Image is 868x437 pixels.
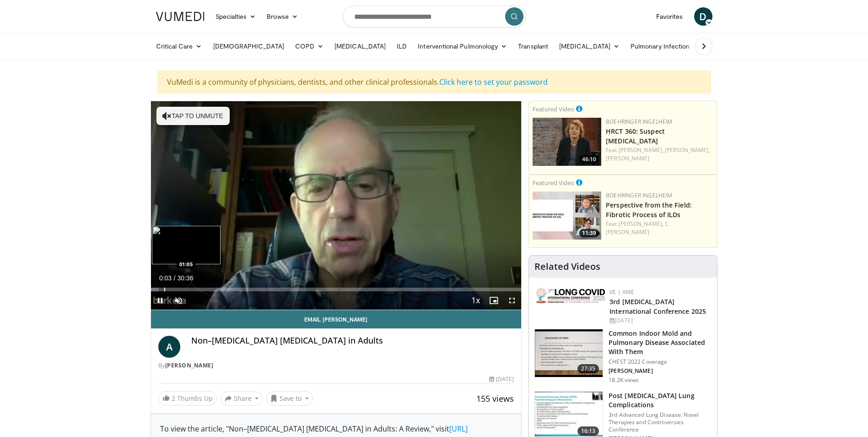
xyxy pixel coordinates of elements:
[503,291,521,310] button: Fullscreen
[534,329,712,384] a: 27:35 Common Indoor Mold and Pulmonary Disease Associated With Them CHEST 2022 Coverage [PERSON_N...
[165,361,214,369] a: [PERSON_NAME]
[533,105,574,113] small: Featured Video
[157,71,711,93] div: VuMedi is a community of physicians, dentists, and other clinical professionals.
[609,367,712,375] p: [PERSON_NAME]
[665,146,710,154] a: [PERSON_NAME],
[533,118,601,166] a: 46:10
[158,336,180,358] a: A
[412,37,512,55] a: Interventional Pulmonology
[694,7,712,26] a: D
[606,146,713,163] div: Feat.
[489,375,514,383] div: [DATE]
[606,191,672,199] a: Boehringer Ingelheim
[606,220,670,236] a: C. [PERSON_NAME]
[151,101,522,310] video-js: Video Player
[606,154,649,162] a: [PERSON_NAME]
[577,426,599,436] span: 16:13
[536,288,605,303] img: a2792a71-925c-4fc2-b8ef-8d1b21aec2f7.png.150x105_q85_autocrop_double_scale_upscale_version-0.2.jpg
[625,37,704,55] a: Pulmonary Infection
[261,7,303,26] a: Browse
[533,179,574,187] small: Featured Video
[609,391,712,410] h3: Post [MEDICAL_DATA] Lung Complications
[533,191,601,240] img: 0d260a3c-dea8-4d46-9ffd-2859801fb613.png.150x105_q85_crop-smart_upscale.png
[391,37,412,55] a: ILD
[158,361,514,370] div: By
[579,229,599,237] span: 11:39
[221,391,263,406] button: Share
[208,37,290,55] a: [DEMOGRAPHIC_DATA]
[609,288,634,296] a: VE | AME
[329,37,391,55] a: [MEDICAL_DATA]
[577,364,599,373] span: 27:35
[191,336,514,346] h4: Non–[MEDICAL_DATA] [MEDICAL_DATA] in Adults
[485,291,503,310] button: Enable picture-in-picture mode
[606,201,692,219] a: Perspective from the Field: Fibrotic Process of ILDs
[609,317,710,325] div: [DATE]
[174,274,176,282] span: /
[169,291,188,310] button: Unmute
[619,220,663,228] a: [PERSON_NAME],
[535,329,603,377] img: 7e353de0-d5d2-4f37-a0ac-0ef5f1a491ce.150x105_q85_crop-smart_upscale.jpg
[533,118,601,166] img: 8340d56b-4f12-40ce-8f6a-f3da72802623.png.150x105_q85_crop-smart_upscale.png
[177,274,193,282] span: 30:36
[151,288,522,291] div: Progress Bar
[609,377,639,384] p: 18.2K views
[579,155,599,164] span: 46:10
[476,393,514,404] span: 155 views
[609,297,706,316] a: 3rd [MEDICAL_DATA] International Conference 2025
[606,118,672,126] a: Boehringer Ingelheim
[151,310,522,328] a: Email [PERSON_NAME]
[210,7,262,26] a: Specialties
[290,37,329,55] a: COPD
[156,107,230,125] button: Tap to unmute
[606,220,713,236] div: Feat.
[343,5,526,27] input: Search topics, interventions
[606,127,665,145] a: HRCT 360: Suspect [MEDICAL_DATA]
[152,226,221,264] img: image.jpeg
[159,274,172,282] span: 0:03
[651,7,689,26] a: Favorites
[512,37,554,55] a: Transplant
[534,261,600,272] h4: Related Videos
[609,329,712,356] h3: Common Indoor Mold and Pulmonary Disease Associated With Them
[619,146,663,154] a: [PERSON_NAME],
[151,291,169,310] button: Pause
[439,77,548,87] a: Click here to set your password
[266,391,313,406] button: Save to
[533,191,601,240] a: 11:39
[172,394,175,403] span: 2
[554,37,625,55] a: [MEDICAL_DATA]
[609,411,712,433] p: 3rd Advanced Lung Disease: Novel Therapies and Controversies Conference
[158,391,217,405] a: 2 Thumbs Up
[609,358,712,366] p: CHEST 2022 Coverage
[466,291,485,310] button: Playback Rate
[151,37,208,55] a: Critical Care
[156,12,205,21] img: VuMedi Logo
